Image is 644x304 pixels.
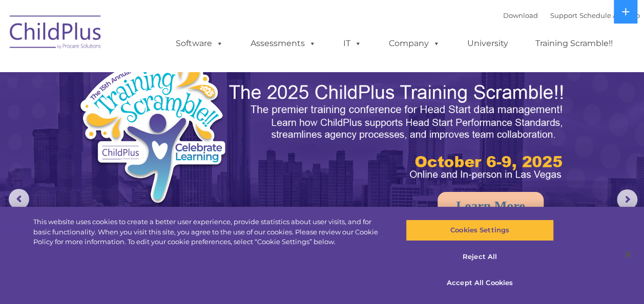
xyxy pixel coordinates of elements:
[142,110,186,117] span: Phone number
[406,246,554,268] button: Reject All
[406,272,554,294] button: Accept All Cookies
[503,11,640,19] font: |
[333,33,372,54] a: IT
[438,192,544,221] a: Learn More
[406,220,554,241] button: Cookies Settings
[240,33,326,54] a: Assessments
[379,33,450,54] a: Company
[579,11,640,19] a: Schedule A Demo
[5,8,107,59] img: ChildPlus by Procare Solutions
[33,217,386,247] div: This website uses cookies to create a better user experience, provide statistics about user visit...
[525,33,623,54] a: Training Scramble!!
[457,33,518,54] a: University
[550,11,577,19] a: Support
[165,33,234,54] a: Software
[616,243,639,266] button: Close
[142,68,174,75] span: Last name
[503,11,538,19] a: Download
